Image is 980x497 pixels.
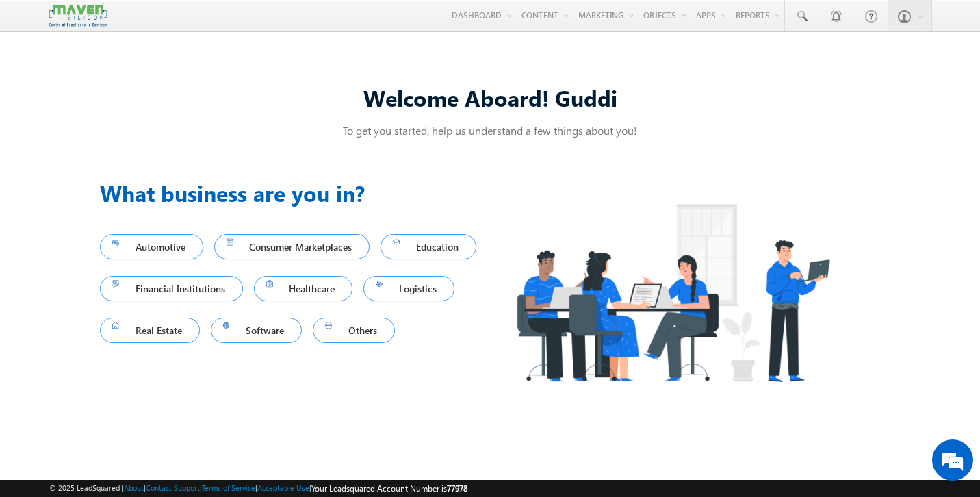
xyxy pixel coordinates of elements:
[227,238,358,256] span: Consumer Marketplaces
[100,83,880,112] div: Welcome Aboard! Guddi
[311,483,467,494] span: Your Leadsquared Account Number is
[266,279,341,298] span: Healthcare
[49,482,467,495] span: © 2025 LeadSquared | | | | |
[325,321,383,340] span: Others
[124,483,144,492] a: About
[49,3,107,27] img: Custom Logo
[257,483,309,492] a: Acceptable Use
[112,238,191,256] span: Automotive
[202,483,255,492] a: Terms of Service
[223,321,290,340] span: Software
[490,177,855,409] img: Industry.png
[100,177,490,209] h3: What business are you in?
[376,279,442,298] span: Logistics
[393,238,464,256] span: Education
[112,279,231,298] span: Financial Institutions
[112,321,188,340] span: Real Estate
[447,483,467,494] span: 77978
[100,123,880,138] p: To get you started, help us understand a few things about you!
[146,483,200,492] a: Contact Support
